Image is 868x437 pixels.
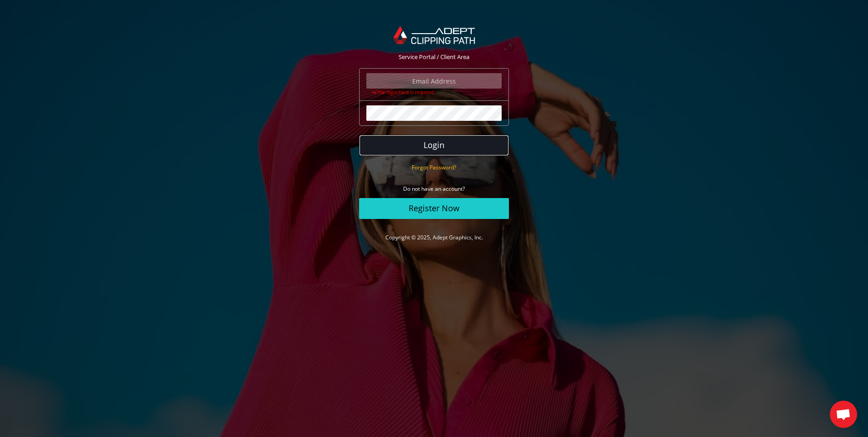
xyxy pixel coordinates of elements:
[359,198,509,219] a: Register Now
[830,401,857,428] div: Open chat
[403,185,465,193] small: Do not have an account?
[412,163,456,171] a: Forgot Password?
[412,164,456,171] small: Forgot Password?
[366,73,502,89] input: Email Address
[385,233,483,241] a: Copyright © 2025, Adept Graphics, Inc.
[393,26,474,44] img: Adept Graphics
[359,135,509,156] button: Login
[399,53,469,61] span: Service Portal / Client Area
[366,89,502,96] div: The login field is required.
